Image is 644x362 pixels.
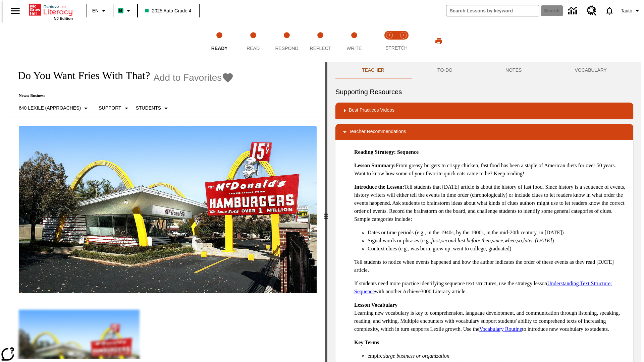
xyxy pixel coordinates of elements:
li: empire: [368,352,628,360]
a: Data Center [564,2,583,20]
strong: Introduce the Lesson: [354,184,404,190]
h6: Supporting Resources [335,86,633,97]
p: Learning new vocabulary is key to comprehension, language development, and communication through ... [354,301,628,333]
span: STRETCH [385,45,408,51]
button: Open side menu [5,1,25,21]
button: Scaffolds, Support [96,102,133,114]
a: Notifications [601,2,618,19]
button: Read step 2 of 5 [233,23,272,60]
p: Support [99,105,121,112]
span: Add to Favorites [153,72,222,83]
a: Understanding Text Structure: Sequence [354,281,612,294]
div: Press Enter or Spacebar and then press right and left arrow keys to move the slider [325,62,327,362]
p: Tell students to notice when events happened and how the author indicates the order of these even... [354,258,628,274]
h1: Do You Want Fries With That? [11,69,150,82]
em: second [441,238,456,243]
button: Print [428,35,449,47]
button: Add to Favorites - Do You Want Fries With That? [153,72,234,83]
p: Best Practices Videos [349,107,394,115]
p: Students [136,105,161,112]
button: Stretch Read step 1 of 2 [380,23,399,60]
div: Best Practices Videos [335,103,633,119]
strong: Key Terms [354,340,379,345]
button: Reflect step 4 of 5 [301,23,340,60]
em: when [504,238,516,243]
p: Tell students that [DATE] article is about the history of fast food. Since history is a sequence ... [354,183,628,223]
button: Language: EN, Select a language [89,5,111,17]
img: One of the first McDonald's stores, with the iconic red sign and golden arches. [19,126,317,294]
button: TO-DO [411,62,479,78]
em: large business or organization [384,353,449,359]
li: Signal words or phrases (e.g., , , , , , , , , , ) [368,237,628,245]
a: Resource Center, Will open in new tab [583,2,601,20]
strong: Lesson Summary: [354,163,396,168]
div: Instructional Panel Tabs [335,62,633,78]
div: reading [3,62,325,359]
p: If students need more practice identifying sequence text structures, use the strategy lesson with... [354,280,628,296]
span: NJ Edition [54,16,73,20]
button: Boost Class color is mint green. Change class color [115,5,135,17]
em: first [431,238,440,243]
strong: Lesson Vocabulary [354,302,397,308]
button: VOCABULARY [548,62,633,78]
em: [DATE] [535,238,552,243]
text: 2 [402,34,404,37]
em: before [467,238,480,243]
button: Profile/Settings [618,5,644,17]
button: Select Lexile, 640 Lexile (Approaches) [16,102,93,114]
span: Reflect [310,46,331,51]
button: Stretch Respond step 2 of 2 [394,23,413,60]
p: From greasy burgers to crispy chicken, fast food has been a staple of American diets for over 50 ... [354,162,628,178]
em: since [492,238,503,243]
span: B [119,6,122,15]
em: later [523,238,533,243]
button: NOTES [479,62,548,78]
p: News: Business [11,93,234,98]
div: activity [327,62,641,362]
text: 1 [388,34,390,37]
span: Ready [211,46,228,51]
a: Vocabulary Routine [479,326,522,332]
span: Write [346,46,362,51]
em: last [458,238,465,243]
strong: Sequence [397,149,419,155]
em: then [481,238,491,243]
p: 640 Lexile (Approaches) [19,105,81,112]
span: EN [92,7,99,14]
p: Teacher Recommendations [349,128,406,136]
div: Teacher Recommendations [335,124,633,140]
button: Ready step 1 of 5 [200,23,239,60]
span: Respond [275,46,298,51]
button: Respond step 3 of 5 [267,23,306,60]
strong: Reading Strategy: [354,149,396,155]
div: Home [29,2,73,20]
em: so [517,238,522,243]
li: Context clues (e.g., was born, grew up, went to college, graduated) [368,245,628,253]
li: Dates or time periods (e.g., in the 1940s, by the 1900s, in the mid-20th century, in [DATE]) [368,229,628,237]
button: Select Student [133,102,173,114]
span: Read [247,46,260,51]
span: 2025 Auto Grade 4 [145,7,192,14]
button: Write step 5 of 5 [335,23,374,60]
span: Tauto [621,7,632,14]
button: Teacher [335,62,411,78]
input: search field [446,5,539,16]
